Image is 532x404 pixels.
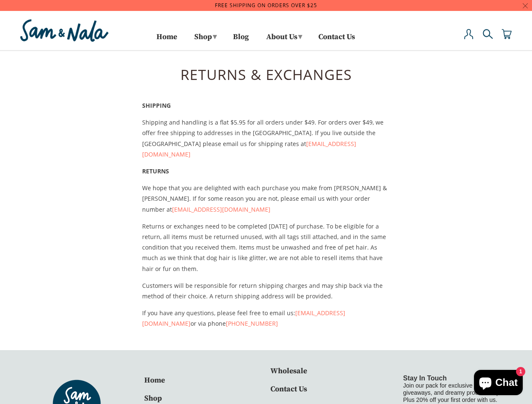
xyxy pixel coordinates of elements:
a: Contact Us [270,384,307,394]
a: Search [483,29,493,48]
span: ▾ [298,32,302,42]
strong: RETURNS [142,167,169,175]
a: [PHONE_NUMBER] [226,319,278,327]
a: Blog [233,34,249,48]
a: Contact Us [318,34,355,48]
a: Shop [144,393,162,403]
a: Shop▾ [191,29,219,48]
img: cart-icon [502,29,512,39]
p: Returns or exchanges need to be completed [DATE] of purchase. To be eligible for a return, all it... [142,221,390,274]
strong: SHIPPING [142,101,171,109]
img: Sam & Nala [18,17,111,44]
h1: Returns & Exchanges [18,50,514,80]
span: Join our pack for exclusive deals, giveaways, and dreamy product drops. Plus 20% off your first o... [403,382,504,403]
a: Free Shipping on orders over $25 [215,2,317,9]
a: Wholesale [270,366,307,376]
a: Home [156,34,177,48]
a: [EMAIL_ADDRESS][DOMAIN_NAME] [142,140,356,158]
p: Customers will be responsible for return shipping charges and may ship back via the method of the... [142,280,390,301]
inbox-online-store-chat: Shopify online store chat [471,370,525,397]
a: Home [144,375,165,385]
img: user-icon [464,29,474,39]
a: [EMAIL_ADDRESS][DOMAIN_NAME] [172,205,270,213]
img: search-icon [483,29,493,39]
a: About Us▾ [263,29,304,48]
p: We hope that you are delighted with each purchase you make from [PERSON_NAME] & [PERSON_NAME]. If... [142,183,390,215]
a: My Account [464,29,474,48]
span: ▾ [213,32,217,42]
span: Stay In Touch [403,375,447,382]
p: If you have any questions, please feel free to email us: or via phone [142,308,390,329]
p: Shipping and handling is a flat $5.95 for all orders under $49. For orders over $49, we offer fre... [142,117,390,159]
